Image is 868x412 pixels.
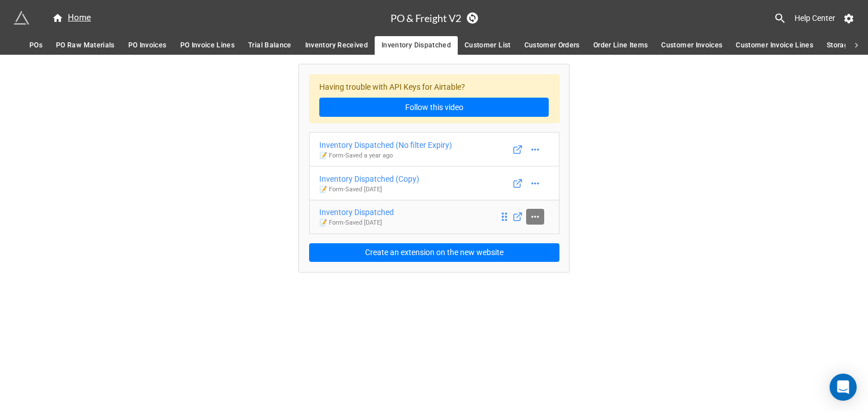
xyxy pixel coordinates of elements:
a: Follow this video [319,98,549,117]
img: miniextensions-icon.73ae0678.png [14,10,29,26]
span: PO Invoices [128,40,167,51]
div: scrollable auto tabs example [23,36,845,55]
div: Inventory Dispatched (Copy) [319,173,419,185]
span: Customer Invoice Lines [736,40,813,51]
p: 📝 Form - Saved [DATE] [319,185,419,194]
a: Inventory Dispatched📝 Form-Saved [DATE] [309,200,559,234]
span: Order Line Items [593,40,648,51]
span: PO Raw Materials [56,40,115,51]
a: Inventory Dispatched (No filter Expiry)📝 Form-Saved a year ago [309,132,559,166]
a: Sync Base Structure [467,12,478,24]
a: Help Center [787,8,843,28]
a: Inventory Dispatched (Copy)📝 Form-Saved [DATE] [309,166,559,200]
span: POs [29,40,42,51]
div: Open Intercom Messenger [830,374,857,401]
p: 📝 Form - Saved [DATE] [319,218,394,227]
a: Home [45,11,98,25]
span: Trial Balance [248,40,292,51]
h3: PO & Freight V2 [390,13,461,23]
div: Home [52,11,91,25]
p: 📝 Form - Saved a year ago [319,151,452,160]
span: Inventory Received [305,40,368,51]
span: PO Invoice Lines [180,40,235,51]
span: Customer Invoices [661,40,722,51]
span: Customer Orders [524,40,580,51]
button: Create an extension on the new website [309,243,559,262]
div: Inventory Dispatched [319,206,394,218]
span: Inventory Dispatched [381,40,451,51]
span: Customer List [465,40,511,51]
div: Having trouble with API Keys for Airtable? [309,74,559,124]
div: Inventory Dispatched (No filter Expiry) [319,139,452,151]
